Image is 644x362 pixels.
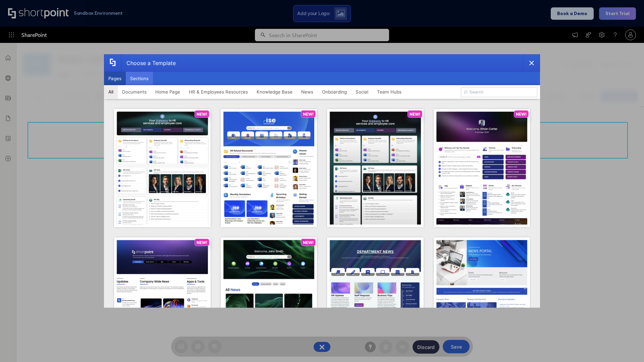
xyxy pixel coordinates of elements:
iframe: Chat Widget [610,330,644,362]
button: All [104,85,118,99]
div: Choose a Template [121,55,176,71]
div: template selector [104,54,540,308]
p: NEW! [516,112,527,117]
button: News [297,85,318,99]
p: NEW! [410,112,420,117]
input: Search [461,87,537,97]
button: Sections [126,72,153,85]
button: Team Hubs [373,85,406,99]
button: Home Page [151,85,184,99]
p: NEW! [197,112,207,117]
button: HR & Employees Resources [184,85,252,99]
button: Onboarding [318,85,351,99]
button: Documents [118,85,151,99]
button: Pages [104,72,126,85]
button: Social [351,85,373,99]
p: NEW! [303,112,314,117]
p: NEW! [303,240,314,245]
p: NEW! [197,240,207,245]
button: Knowledge Base [252,85,297,99]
